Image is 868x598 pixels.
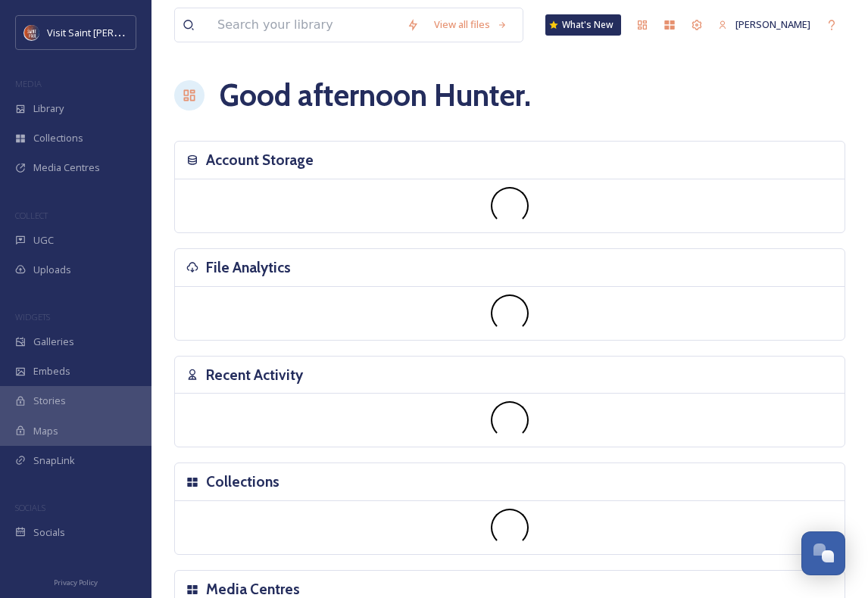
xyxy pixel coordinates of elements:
[54,578,98,587] span: Privacy Policy
[33,335,74,349] span: Galleries
[54,572,98,590] a: Privacy Policy
[735,17,810,31] span: [PERSON_NAME]
[33,263,71,277] span: Uploads
[47,25,168,39] span: Visit Saint [PERSON_NAME]
[210,8,399,42] input: Search your library
[33,233,54,248] span: UGC
[33,424,58,438] span: Maps
[24,25,39,40] img: Visit%20Saint%20Paul%20Updated%20Profile%20Image.jpg
[801,531,845,575] button: Open Chat
[206,364,303,386] h3: Recent Activity
[545,14,621,36] a: What's New
[15,210,48,221] span: COLLECT
[426,10,515,39] a: View all files
[33,101,64,116] span: Library
[33,525,65,540] span: Socials
[15,78,42,89] span: MEDIA
[33,364,70,378] span: Embeds
[220,73,531,118] h1: Good afternoon Hunter .
[33,394,66,408] span: Stories
[206,149,314,171] h3: Account Storage
[710,10,818,39] a: [PERSON_NAME]
[15,311,50,322] span: WIDGETS
[33,160,100,175] span: Media Centres
[33,453,75,468] span: SnapLink
[206,257,291,279] h3: File Analytics
[33,131,83,145] span: Collections
[206,471,279,493] h3: Collections
[15,502,45,513] span: SOCIALS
